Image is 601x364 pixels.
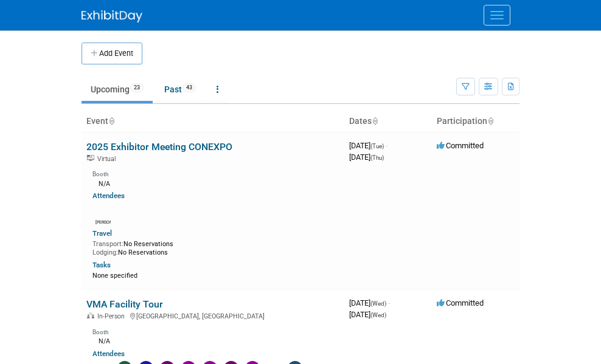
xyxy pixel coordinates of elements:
[370,300,386,307] span: (Wed)
[87,312,94,318] img: In-Person Event
[87,155,94,161] img: Virtual Event
[96,204,111,218] img: Amanda Smith
[370,143,384,149] span: (Tue)
[92,336,339,346] div: N/A
[370,154,384,161] span: (Thu)
[372,116,378,126] a: Sort by Start Date
[92,249,118,256] span: Lodging:
[82,43,142,64] button: Add Event
[349,298,390,307] span: [DATE]
[86,311,339,320] div: [GEOGRAPHIC_DATA], [GEOGRAPHIC_DATA]
[388,298,390,307] span: -
[92,349,125,358] a: Attendees
[386,141,387,150] span: -
[92,167,339,178] div: Booth
[155,78,205,101] a: Past43
[432,111,519,132] th: Participation
[97,155,119,163] span: Virtual
[92,240,123,248] span: Transport:
[92,238,339,256] div: No Reservations No Reservations
[82,10,142,22] img: ExhibitDay
[82,78,153,101] a: Upcoming23
[182,83,196,92] span: 43
[437,141,484,150] span: Committed
[96,218,111,225] div: Amanda Smith
[82,111,344,132] th: Event
[92,325,339,336] div: Booth
[92,191,125,200] a: Attendees
[92,261,111,269] a: Tasks
[86,141,232,153] a: 2025 Exhibitor Meeting CONEXPO
[437,298,484,307] span: Committed
[484,5,510,26] button: Menu
[344,111,432,132] th: Dates
[86,298,163,310] a: VMA Facility Tour
[92,272,137,280] span: None specified
[130,83,144,92] span: 23
[349,141,387,150] span: [DATE]
[487,116,493,126] a: Sort by Participation Type
[108,116,114,126] a: Sort by Event Name
[92,229,112,238] a: Travel
[349,310,386,319] span: [DATE]
[370,312,386,318] span: (Wed)
[349,153,384,162] span: [DATE]
[97,312,128,320] span: In-Person
[92,179,339,188] div: N/A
